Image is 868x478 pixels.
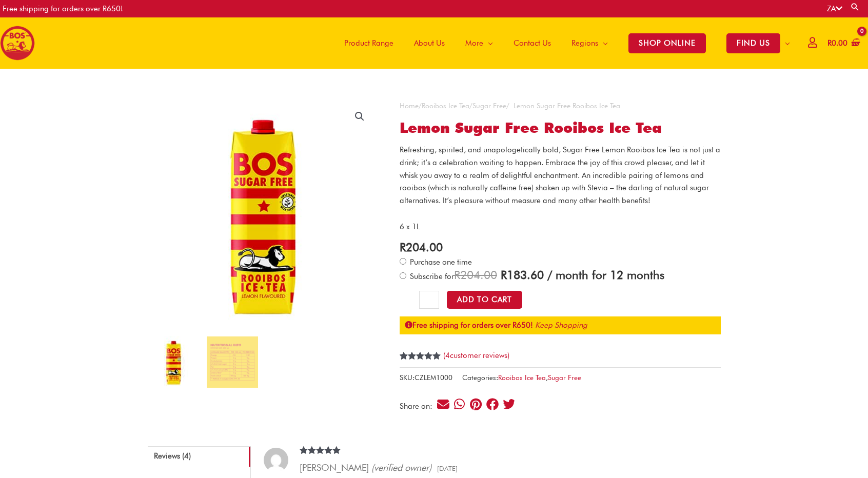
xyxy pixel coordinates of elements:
[547,268,664,282] span: / month for 12 months
[501,268,507,282] span: R
[498,373,546,382] a: Rooibos Ice Tea
[300,462,369,473] strong: [PERSON_NAME]
[501,268,544,282] span: 183.60
[400,144,721,207] p: Refreshing, spirited, and unapologetically bold, Sugar Free Lemon Rooibos Ice Tea is not just a d...
[400,352,404,371] span: 4
[404,17,455,69] a: About Us
[548,373,581,382] a: Sugar Free
[400,240,406,254] span: R
[503,17,561,69] a: Contact Us
[334,17,404,69] a: Product Range
[452,397,466,411] div: Share on whatsapp
[469,397,483,411] div: Share on pinterest
[502,397,516,411] div: Share on twitter
[400,352,441,394] span: Rated out of 5 based on customer ratings
[344,28,393,58] span: Product Range
[535,321,587,330] a: Keep Shopping
[571,28,598,58] span: Regions
[414,28,445,58] span: About Us
[454,268,460,282] span: R
[850,2,860,12] a: Search button
[514,28,551,58] span: Contact Us
[148,336,199,388] img: Lemon Sugar Free Rooibos Ice Tea
[371,462,431,473] em: (verified owner)
[405,321,533,330] strong: Free shipping for orders over R650!
[400,371,452,384] span: SKU:
[827,38,847,48] bdi: 0.00
[400,120,721,137] h1: Lemon Sugar Free Rooibos Ice Tea
[434,464,458,472] time: [DATE]
[462,371,581,384] span: Categories: ,
[422,102,469,110] a: Rooibos Ice Tea
[465,28,483,58] span: More
[628,33,706,53] span: SHOP ONLINE
[447,291,522,309] button: Add to Cart
[726,33,780,53] span: FIND US
[408,257,472,267] span: Purchase one time
[400,258,406,265] input: Purchase one time
[472,102,506,110] a: Sugar Free
[415,373,452,382] span: CZLEM1000
[326,17,800,69] nav: Site Navigation
[408,272,664,281] span: Subscribe for
[400,221,721,233] p: 6 x 1L
[207,336,258,388] img: Lemon Sugar Free Rooibos Ice Tea - Image 2
[561,17,618,69] a: Regions
[400,99,721,112] nav: Breadcrumb
[148,446,250,467] a: Reviews (4)
[445,351,450,360] span: 4
[400,403,436,410] div: Share on:
[825,32,860,55] a: View Shopping Cart, empty
[400,102,419,110] a: Home
[300,446,341,473] span: Rated out of 5
[350,107,369,126] a: View full-screen image gallery
[400,240,443,254] bdi: 204.00
[400,272,406,279] input: Subscribe for / month for 12 months
[827,38,832,48] span: R
[827,4,842,13] a: ZA
[419,291,439,309] input: Product quantity
[436,397,450,411] div: Share on email
[377,99,606,329] img: Lemon Sugar Free Rooibos Ice Tea - Image 2
[443,351,509,360] a: (4customer reviews)
[148,99,377,329] img: Lemon Sugar Free Rooibos Ice Tea
[454,268,497,282] span: 204.00
[485,397,499,411] div: Share on facebook
[455,17,503,69] a: More
[618,17,716,69] a: SHOP ONLINE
